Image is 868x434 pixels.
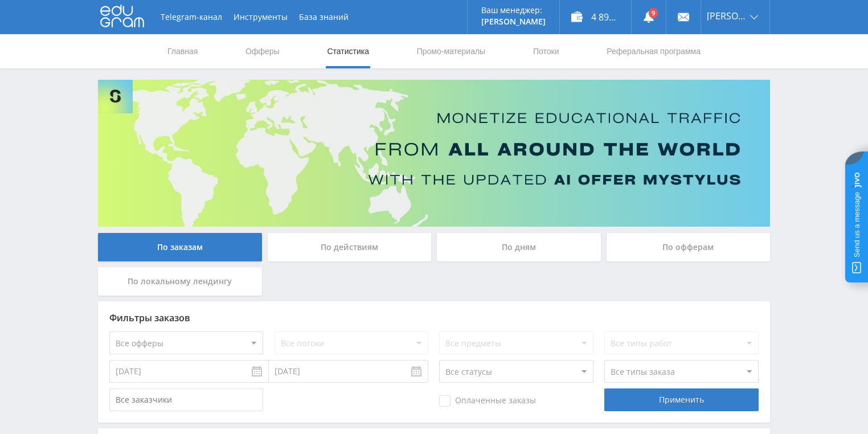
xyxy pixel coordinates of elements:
div: По заказам [98,233,262,261]
a: Главная [166,34,199,68]
div: Применить [604,388,758,411]
span: [PERSON_NAME] [707,11,747,21]
p: [PERSON_NAME] [481,17,546,26]
div: Фильтры заказов [109,313,759,323]
div: По офферам [607,233,771,261]
a: Статистика [326,34,370,68]
a: Промо-материалы [416,34,486,68]
a: Реферальная программа [605,34,702,68]
div: По действиям [268,233,432,261]
a: Офферы [244,34,281,68]
p: Ваш менеджер: [481,6,546,15]
img: Banner [98,80,770,227]
div: По локальному лендингу [98,267,262,296]
a: Потоки [532,34,560,68]
span: Оплаченные заказы [439,395,536,407]
div: По дням [437,233,601,261]
input: Все заказчики [109,388,263,411]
